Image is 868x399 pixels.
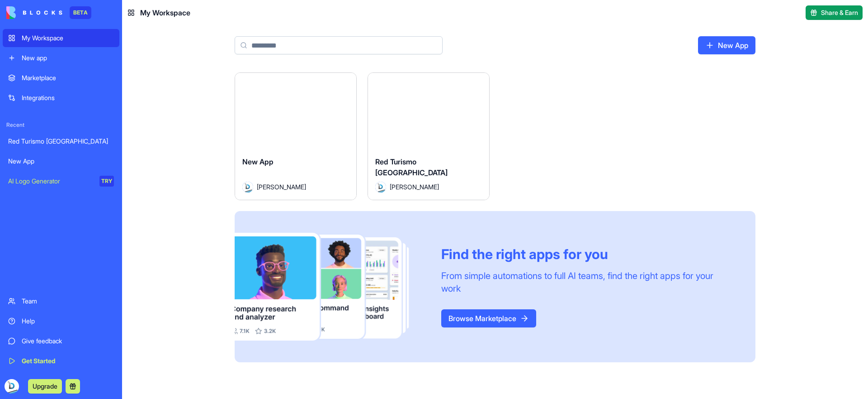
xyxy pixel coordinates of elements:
[242,182,253,192] img: Avatar
[3,152,119,170] a: New App
[3,292,119,310] a: Team
[3,121,119,129] span: Recent
[22,73,114,82] div: Marketplace
[22,53,114,62] div: New app
[6,6,91,19] a: BETA
[368,72,490,200] a: Red Turismo [GEOGRAPHIC_DATA]Avatar[PERSON_NAME]
[257,182,306,192] span: [PERSON_NAME]
[22,337,114,346] div: Give feedback
[28,379,62,394] button: Upgrade
[441,309,536,327] a: Browse Marketplace
[3,332,119,350] a: Give feedback
[8,157,114,166] div: New App
[140,7,190,18] span: My Workspace
[22,93,114,102] div: Integrations
[70,6,91,19] div: BETA
[99,176,114,187] div: TRY
[22,297,114,306] div: Team
[8,137,114,146] div: Red Turismo [GEOGRAPHIC_DATA]
[22,317,114,326] div: Help
[3,69,119,87] a: Marketplace
[441,269,734,295] div: From simple automations to full AI teams, find the right apps for your work
[390,182,439,192] span: [PERSON_NAME]
[821,8,858,17] span: Share & Earn
[441,246,734,262] div: Find the right apps for you
[6,6,62,19] img: logo
[698,36,755,54] a: New App
[235,233,427,341] img: Frame_181_egmpey.png
[8,177,93,186] div: AI Logo Generator
[5,379,19,394] img: ACg8ocIsExZaiI4AlC3v-SslkNNf66gkq0Gzhzjo2Zl1eckxGIQV6g8T=s96-c
[3,312,119,330] a: Help
[3,172,119,190] a: AI Logo GeneratorTRY
[3,49,119,67] a: New app
[22,34,114,43] div: My Workspace
[375,182,386,192] img: Avatar
[28,381,62,390] a: Upgrade
[806,5,863,20] button: Share & Earn
[242,157,274,166] span: New App
[375,157,448,177] span: Red Turismo [GEOGRAPHIC_DATA]
[235,72,357,200] a: New AppAvatar[PERSON_NAME]
[3,352,119,370] a: Get Started
[3,89,119,107] a: Integrations
[3,132,119,150] a: Red Turismo [GEOGRAPHIC_DATA]
[22,356,114,365] div: Get Started
[3,29,119,47] a: My Workspace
